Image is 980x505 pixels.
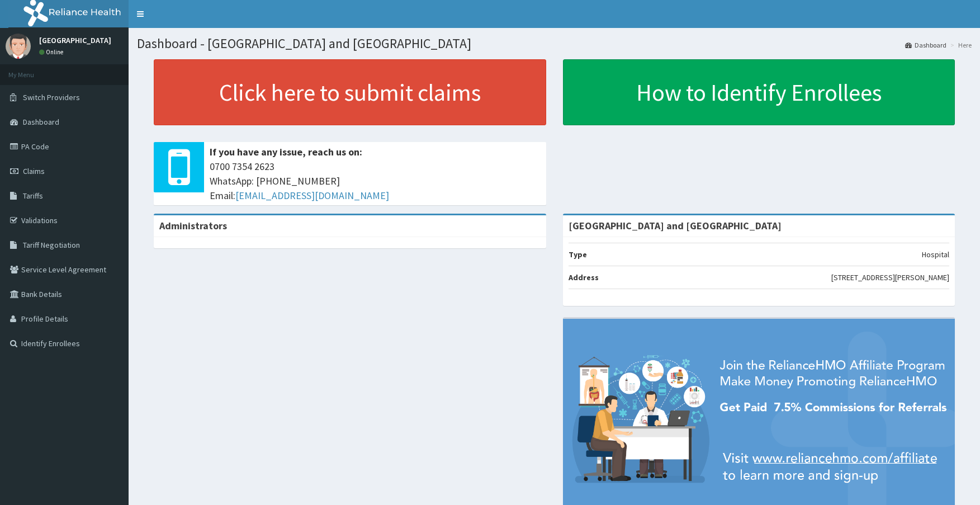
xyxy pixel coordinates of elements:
a: Online [39,48,66,56]
b: If you have any issue, reach us on: [210,145,362,158]
a: How to Identify Enrollees [563,59,955,125]
span: Tariffs [23,191,43,201]
span: Switch Providers [23,92,80,102]
span: Dashboard [23,117,59,127]
span: 0700 7354 2623 WhatsApp: [PHONE_NUMBER] Email: [210,159,541,202]
a: Dashboard [905,40,946,50]
b: Type [569,249,587,259]
p: [STREET_ADDRESS][PERSON_NAME] [831,272,949,283]
img: User Image [6,34,31,59]
p: [GEOGRAPHIC_DATA] [39,36,111,44]
span: Claims [23,166,45,176]
h1: Dashboard - [GEOGRAPHIC_DATA] and [GEOGRAPHIC_DATA] [137,36,972,51]
b: Administrators [159,219,227,232]
li: Here [948,40,972,50]
b: Address [569,272,599,282]
a: [EMAIL_ADDRESS][DOMAIN_NAME] [235,189,389,202]
strong: [GEOGRAPHIC_DATA] and [GEOGRAPHIC_DATA] [569,219,782,232]
a: Click here to submit claims [154,59,546,125]
p: Hospital [922,249,949,260]
span: Tariff Negotiation [23,240,80,250]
